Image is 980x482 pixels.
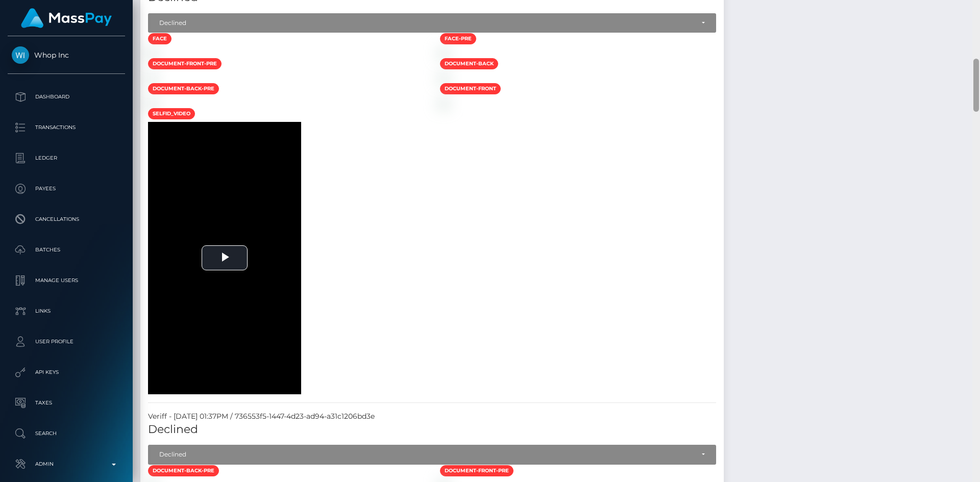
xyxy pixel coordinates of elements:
[8,145,125,171] a: Ledger
[12,46,29,64] img: Whop Inc
[12,273,121,288] p: Manage Users
[12,456,121,472] p: Admin
[8,390,125,416] a: Taxes
[148,445,716,464] button: Declined
[148,122,301,394] div: Video Player
[8,268,125,293] a: Manage Users
[12,365,121,380] p: API Keys
[8,84,125,110] a: Dashboard
[8,50,125,60] span: Whop Inc
[148,49,156,57] img: c42edfc3-b559-443f-a859-f5c16e97cfee
[148,33,171,44] span: face
[12,334,121,349] p: User Profile
[148,108,195,119] span: selfid_video
[440,49,448,57] img: ab813e93-0469-4a46-9093-b5964a4faaad
[440,33,476,44] span: face-pre
[202,245,248,270] button: Play Video
[8,207,125,232] a: Cancellations
[21,8,112,28] img: MassPay Logo
[12,426,121,441] p: Search
[8,421,125,446] a: Search
[12,120,121,135] p: Transactions
[440,58,498,69] span: document-back
[12,212,121,227] p: Cancellations
[148,74,156,82] img: 7027540f-9264-4d45-b42b-97a20f9c0c90
[148,465,219,476] span: document-back-pre
[8,451,125,477] a: Admin
[140,411,724,422] div: Veriff - [DATE] 01:37PM / 736553f5-1447-4d23-ad94-a31c1206bd3e
[8,237,125,263] a: Batches
[12,303,121,319] p: Links
[159,19,694,27] div: Declined
[440,83,501,94] span: document-front
[12,395,121,411] p: Taxes
[12,242,121,258] p: Batches
[12,150,121,166] p: Ledger
[8,298,125,324] a: Links
[148,58,222,69] span: document-front-pre
[440,99,448,107] img: 4cde1277-6786-4033-9a9a-e163b9bd8b97
[12,89,121,105] p: Dashboard
[8,176,125,201] a: Payees
[148,99,156,107] img: db52d94a-6db9-4913-ac2b-e1cc091f9ddf
[440,465,513,476] span: document-front-pre
[148,83,219,94] span: document-back-pre
[148,422,716,438] h5: Declined
[8,329,125,354] a: User Profile
[159,450,694,459] div: Declined
[12,181,121,196] p: Payees
[8,115,125,140] a: Transactions
[148,13,716,33] button: Declined
[8,360,125,385] a: API Keys
[440,74,448,82] img: 8e75ac10-ae4c-45eb-a556-53d269671241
